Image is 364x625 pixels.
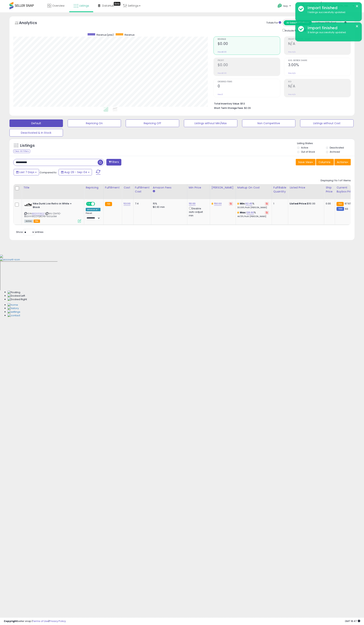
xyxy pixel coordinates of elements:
[345,202,351,205] span: 97.97
[305,25,359,31] div: Import finished
[8,307,19,310] img: History
[19,20,44,26] h5: Analytics
[52,4,64,8] span: Overview
[9,129,63,137] button: Deactivated & In Stock
[288,38,351,40] span: Profit [PERSON_NAME]
[237,215,269,218] p: 44.73% Profit [PERSON_NAME]
[345,207,348,211] span: 93
[214,106,244,110] b: Short Term Storage Fees:
[218,38,280,40] span: Revenue
[64,170,87,174] span: Aug-29 - Sep-04
[300,119,354,127] button: Listings without Cost
[288,51,296,53] small: Prev: N/A
[24,220,33,223] span: All listings currently available for purchase on Amazon
[218,93,223,96] small: Prev: 0
[40,171,57,174] span: Compared to:
[212,186,234,190] div: [PERSON_NAME]
[283,4,288,8] span: Help
[102,4,114,8] span: DataHub
[218,42,280,47] h2: $0.00
[305,11,359,14] div: 1 listings successfully updated.
[184,119,237,127] button: Listings without Min/Max
[8,294,25,298] img: Docked Left
[288,42,351,47] h2: N/A
[214,101,348,106] li: $53
[277,3,282,8] i: Get Help
[125,33,134,36] span: Revenue
[236,184,272,199] th: The percentage added to the cost of goods (COGS) that forms the calculator for Min & Max prices.
[86,186,102,190] div: Repricing
[296,159,315,165] button: Save View
[189,202,196,206] a: 110.00
[237,186,270,190] div: Markup on Cost
[214,202,222,206] a: 150.00
[280,28,311,33] div: Include Returns
[246,211,254,214] a: 126.60
[355,4,359,9] button: ×
[96,33,114,36] span: Revenue (prev)
[105,202,112,206] small: FBA
[32,212,45,215] a: B0D1YFXX2Z
[94,202,100,206] span: OFF
[242,119,296,127] button: Non Competitive
[355,24,359,29] button: ×
[24,202,32,207] img: 31FnGcShikL._SL40_.jpg
[218,63,280,68] h2: $0.00
[8,310,20,314] img: Settings
[214,102,240,105] b: Total Inventory Value:
[135,186,150,194] div: Fulfillment Cost
[189,206,207,217] div: Disable auto adjust min
[153,186,186,190] div: Amazon Fees
[16,230,43,234] span: Show: entries
[135,202,148,205] div: 7.4
[218,84,280,89] h2: 0
[321,179,351,182] div: Displaying 1 to 1 of 1 items
[330,150,340,153] label: Archived
[288,72,296,74] small: Prev: N/A
[218,60,280,62] span: Profit
[124,202,130,206] a: 53.00
[24,202,81,222] div: ASIN:
[218,81,280,83] span: Ordered Items
[290,186,322,190] div: Listed Price
[330,146,344,149] label: Deactivated
[68,119,121,127] button: Repricing On
[240,211,246,214] b: Max:
[316,159,334,165] button: Columns
[305,31,359,34] div: 3 listings successfully updated.
[153,205,184,209] div: $0.30 min
[290,202,307,205] b: Listed Price:
[288,84,351,89] h2: N/A
[124,186,132,190] div: Cost
[288,60,351,62] span: Avg. Buybox Share
[337,186,356,194] div: Current Buybox Price
[326,186,333,194] div: Ship Price
[288,63,351,68] h2: 3.00%
[318,160,330,164] span: Columns
[275,1,295,12] a: Help
[240,202,246,205] b: Min:
[23,186,82,190] div: Title
[288,93,296,96] small: Prev: N/A
[237,206,269,209] p: 30.09% Profit [PERSON_NAME]
[301,146,308,149] label: Active
[59,169,92,175] button: Aug-29 - Sep-04
[126,119,179,127] button: Repricing Off
[297,142,354,145] p: Listing States:
[237,202,269,209] div: %
[106,159,121,166] button: Filters
[337,207,344,211] small: FBM
[189,186,208,190] div: Min Price
[273,202,285,205] div: 1
[218,72,227,74] small: Prev: $0.00
[86,212,100,221] div: Preset:
[114,2,120,6] div: Tooltip anchor
[153,202,184,205] div: 15%
[244,106,251,110] span: $0.06
[246,202,253,206] a: 62.45
[8,314,20,317] img: Contact
[284,20,312,25] button: All Selected Listings
[105,186,120,190] div: Fulfillment
[86,202,91,206] span: ON
[290,202,321,205] div: $110.00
